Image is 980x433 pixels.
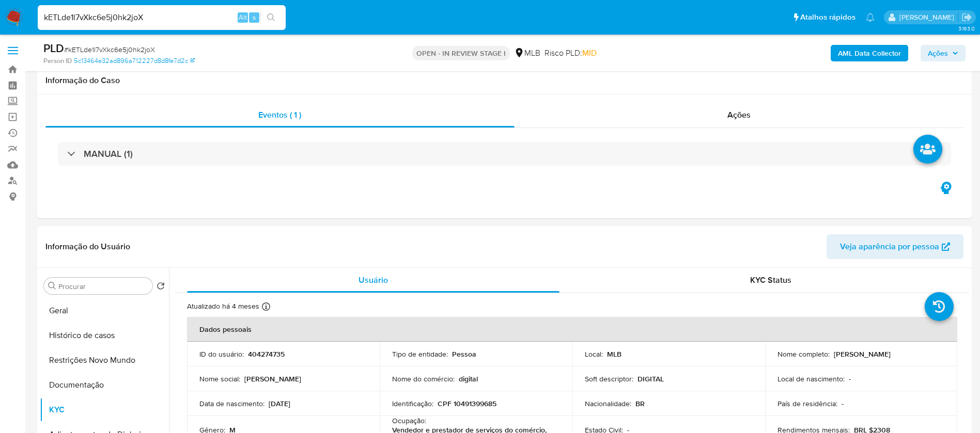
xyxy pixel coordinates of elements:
b: AML Data Collector [838,45,901,61]
span: Usuário [359,274,388,286]
p: País de residência : [777,399,837,408]
p: Local : [585,349,603,359]
p: MLB [607,349,621,359]
span: Ações [727,109,751,121]
p: Atualizado há 4 meses [187,301,259,311]
b: PLD [43,40,64,56]
span: Risco PLD: [545,47,597,59]
button: Retornar ao pedido padrão [157,282,165,293]
p: Local de nascimento : [777,374,845,383]
p: - [849,374,851,383]
button: Ações [921,45,966,61]
span: # kETLde1l7vXkc6e5j0hk2joX [64,44,155,55]
p: Tipo de entidade : [392,349,448,359]
p: - [842,399,844,408]
p: Nome do comércio : [392,374,455,383]
p: 404274735 [248,349,285,359]
button: Histórico de casos [40,323,169,348]
button: KYC [40,397,169,422]
p: [PERSON_NAME] [244,374,301,383]
h3: MANUAL (1) [84,148,133,159]
a: Notificações [866,13,875,22]
p: Ocupação : [392,416,426,425]
p: renata.fdelgado@mercadopago.com.br [899,12,958,22]
button: Documentação [40,373,169,397]
span: MID [582,47,597,59]
div: MANUAL (1) [58,142,951,166]
input: Procurar [58,282,148,291]
span: Ações [928,45,948,61]
p: Pessoa [452,349,476,359]
p: ID do usuário : [199,349,244,359]
button: Veja aparência por pessoa [827,234,963,259]
p: digital [459,374,478,383]
input: Pesquise usuários ou casos... [38,11,286,24]
p: [DATE] [269,399,290,408]
th: Dados pessoais [187,317,957,342]
p: Nome completo : [777,349,830,359]
p: Soft descriptor : [585,374,633,383]
div: MLB [514,47,540,59]
h1: Informação do Caso [45,75,963,86]
span: Veja aparência por pessoa [840,234,939,259]
p: DIGITAL [637,374,664,383]
b: Person ID [43,56,72,66]
p: Data de nascimento : [199,399,265,408]
button: Procurar [48,282,56,290]
p: [PERSON_NAME] [834,349,891,359]
a: 5c13464e32ad896a712227d8d8fe7d2c [74,56,195,66]
button: Restrições Novo Mundo [40,348,169,373]
h1: Informação do Usuário [45,242,130,252]
button: Geral [40,298,169,323]
p: CPF 10491399685 [438,399,496,408]
a: Sair [961,12,972,23]
span: KYC Status [750,274,791,286]
p: BR [635,399,645,408]
span: Alt [239,12,247,22]
p: Identificação : [392,399,433,408]
span: s [253,12,256,22]
span: Atalhos rápidos [800,12,855,23]
p: Nacionalidade : [585,399,631,408]
p: Nome social : [199,374,240,383]
button: search-icon [260,10,282,25]
p: OPEN - IN REVIEW STAGE I [412,46,510,60]
span: Eventos ( 1 ) [258,109,301,121]
button: AML Data Collector [831,45,908,61]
